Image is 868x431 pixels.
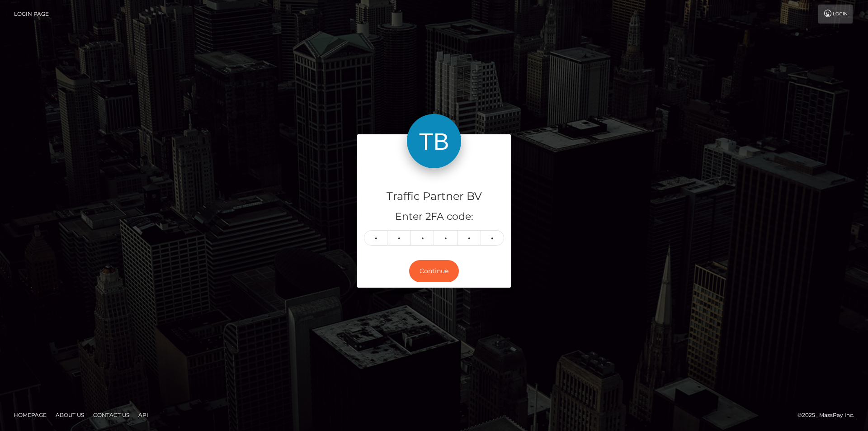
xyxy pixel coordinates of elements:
[52,408,88,422] a: About Us
[364,189,504,204] h4: Traffic Partner BV
[10,408,50,422] a: Homepage
[14,5,49,24] a: Login Page
[409,260,459,282] button: Continue
[135,408,152,422] a: API
[818,5,853,24] a: Login
[797,410,861,420] div: © 2025 , MassPay Inc.
[90,408,133,422] a: Contact Us
[407,114,461,168] img: Traffic Partner BV
[364,210,504,224] h5: Enter 2FA code:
